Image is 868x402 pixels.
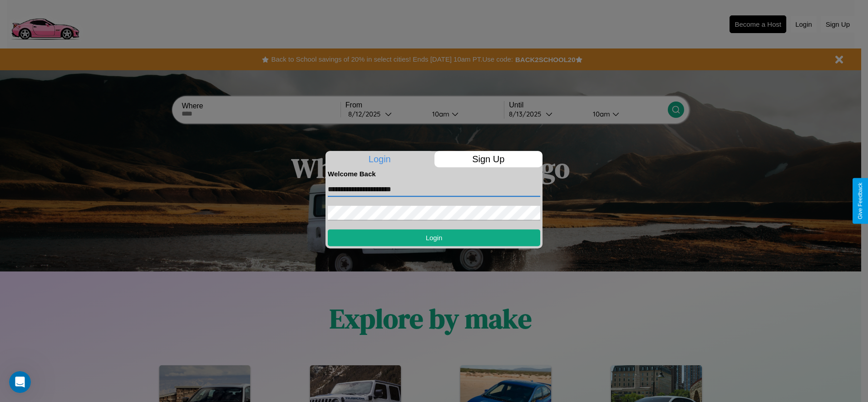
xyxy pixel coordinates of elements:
[857,183,863,219] div: Give Feedback
[325,151,434,167] p: Login
[328,229,540,246] button: Login
[434,151,543,167] p: Sign Up
[9,371,31,393] iframe: Intercom live chat
[328,170,540,178] h4: Welcome Back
